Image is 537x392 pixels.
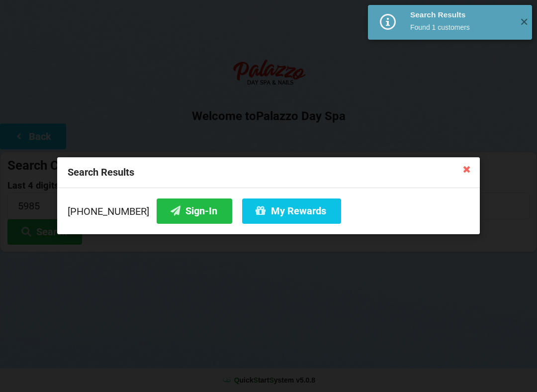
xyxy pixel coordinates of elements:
div: Search Results [57,157,480,188]
button: Sign-In [157,198,232,224]
div: Search Results [410,10,512,20]
div: [PHONE_NUMBER] [68,198,469,224]
button: My Rewards [242,198,341,224]
div: Found 1 customers [410,22,512,32]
